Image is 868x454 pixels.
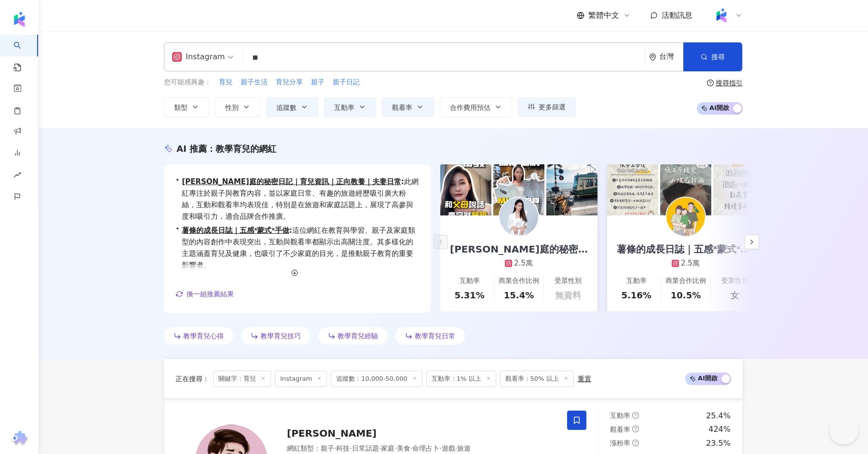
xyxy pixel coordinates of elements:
[379,444,381,452] span: ·
[504,289,534,301] div: 15.4%
[518,97,576,117] button: 更多篩選
[440,242,597,256] div: [PERSON_NAME]庭的秘密日記｜育兒資訊｜正向教養｜夫妻日常
[182,226,289,235] a: 薯條的成長日誌｜五感ˣ蒙式ˣ手做
[241,78,268,87] span: 親子生活
[450,104,490,111] span: 合作費用預估
[182,177,401,186] a: [PERSON_NAME]庭的秘密日記｜育兒資訊｜正向教養｜夫妻日常
[14,165,21,187] span: rise
[275,77,303,88] button: 育兒分享
[649,53,656,61] span: environment
[164,97,209,117] button: 類型
[454,289,484,301] div: 5.31%
[707,80,714,86] span: question-circle
[829,415,858,444] iframe: Help Scout Beacon - Open
[555,276,582,286] div: 受眾性別
[493,164,544,215] img: post-image
[426,371,496,387] span: 互動率：1% 以上
[711,53,725,61] span: 搜尋
[440,164,491,215] img: post-image
[338,332,378,340] span: 教學育兒經驗
[260,332,301,340] span: 教學育兒技巧
[397,444,410,452] span: 美食
[457,444,471,452] span: 旅遊
[721,276,748,286] div: 受眾性別
[176,287,234,301] button: 換一組推薦結果
[500,198,538,236] img: KOL Avatar
[607,164,658,215] img: post-image
[666,198,705,236] img: KOL Avatar
[632,412,639,419] span: question-circle
[174,104,188,111] span: 類型
[588,10,619,21] span: 繁體中文
[213,371,271,387] span: 關鍵字：育兒
[187,290,234,298] span: 換一組推薦結果
[164,78,211,87] span: 您可能感興趣：
[610,412,630,419] span: 互動率
[219,78,232,87] span: 育兒
[401,177,404,186] span: :
[392,104,412,111] span: 觀看率
[332,77,360,88] button: 親子日記
[240,77,268,88] button: 親子生活
[662,11,692,20] span: 活動訊息
[324,97,376,117] button: 互動率
[215,97,260,117] button: 性別
[394,444,396,452] span: ·
[712,6,731,25] img: Kolr%20app%20icon%20%281%29.png
[442,444,455,452] span: 遊戲
[706,438,731,449] div: 23.5%
[708,424,731,435] div: 424%
[440,97,512,117] button: 合作費用預估
[311,78,325,87] span: 親子
[176,225,419,271] div: •
[176,375,209,383] span: 正在搜尋 ：
[287,427,377,439] span: [PERSON_NAME]
[607,242,764,256] div: 薯條的成長日誌｜五感ˣ蒙式ˣ手做
[266,97,318,117] button: 追蹤數
[216,144,276,154] span: 教學育兒的網紅
[632,426,639,432] span: question-circle
[336,444,350,452] span: 科技
[440,215,597,311] a: [PERSON_NAME]庭的秘密日記｜育兒資訊｜正向教養｜夫妻日常2.5萬互動率5.31%商業合作比例15.4%受眾性別無資料
[176,176,419,222] div: •
[500,371,574,387] span: 觀看率：50% 以上
[350,444,352,452] span: ·
[275,371,327,387] span: Instagram
[499,276,539,286] div: 商業合作比例
[681,258,700,268] div: 2.5萬
[546,164,597,215] img: post-image
[514,258,533,268] div: 2.5萬
[455,444,457,452] span: ·
[578,375,591,383] div: 重置
[610,439,630,447] span: 漲粉率
[182,176,419,222] span: 此網紅專注於親子與教育內容，並以家庭日常、有趣的旅遊經歷吸引廣大粉絲，互動和觀看率均表現佳，特別是在旅遊和家庭話題上，展現了高參與度和吸引力，適合品牌合作推廣。
[659,53,683,61] div: 台灣
[607,215,764,311] a: 薯條的成長日誌｜五感ˣ蒙式ˣ手做2.5萬互動率5.16%商業合作比例10.5%受眾性別女
[334,444,336,452] span: ·
[439,444,441,452] span: ·
[415,332,455,340] span: 教學育兒日常
[331,371,422,387] span: 追蹤數：10,000-50,000
[183,332,224,340] span: 教學育兒心得
[382,97,434,117] button: 觀看率
[706,411,731,421] div: 25.4%
[321,444,334,452] span: 親子
[287,444,556,454] div: 網紅類型 ：
[539,103,566,111] span: 更多篩選
[225,104,239,111] span: 性別
[671,289,701,301] div: 10.5%
[333,78,360,87] span: 親子日記
[352,444,379,452] span: 日常話題
[381,444,394,452] span: 家庭
[660,164,711,215] img: post-image
[10,431,29,446] img: chrome extension
[665,276,706,286] div: 商業合作比例
[716,79,743,87] div: 搜尋指引
[621,289,651,301] div: 5.16%
[276,104,297,111] span: 追蹤數
[176,143,276,155] div: AI 推薦 ：
[12,12,27,27] img: logo icon
[555,289,581,301] div: 無資料
[632,440,639,446] span: question-circle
